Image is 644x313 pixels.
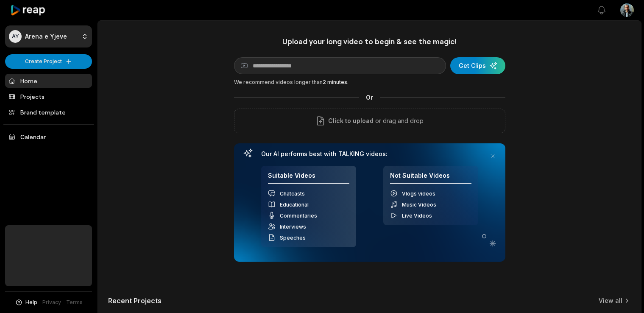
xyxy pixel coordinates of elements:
[402,190,435,197] span: Vlogs videos
[234,78,505,86] div: We recommend videos longer than .
[66,299,83,306] a: Terms
[402,212,432,219] span: Live Videos
[280,201,309,208] span: Educational
[280,224,306,230] span: Interviews
[25,299,37,306] span: Help
[280,235,306,241] span: Speeches
[328,116,374,126] span: Click to upload
[5,74,92,88] a: Home
[5,89,92,103] a: Projects
[268,172,349,184] h4: Suitable Videos
[374,116,424,126] p: or drag and drop
[390,172,471,184] h4: Not Suitable Videos
[5,54,92,69] button: Create Project
[15,299,37,306] button: Help
[42,299,61,306] a: Privacy
[323,79,347,85] span: 2 minutes
[5,130,92,144] a: Calendar
[5,105,92,119] a: Brand template
[280,212,317,219] span: Commentaries
[234,36,505,46] h1: Upload your long video to begin & see the magic!
[108,296,162,305] h2: Recent Projects
[261,150,478,158] h3: Our AI performs best with TALKING videos:
[280,190,305,197] span: Chatcasts
[599,296,622,305] a: View all
[359,93,380,102] span: Or
[402,201,436,208] span: Music Videos
[25,33,67,40] p: Arena e Yjeve
[9,30,22,43] div: AY
[450,57,505,74] button: Get Clips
